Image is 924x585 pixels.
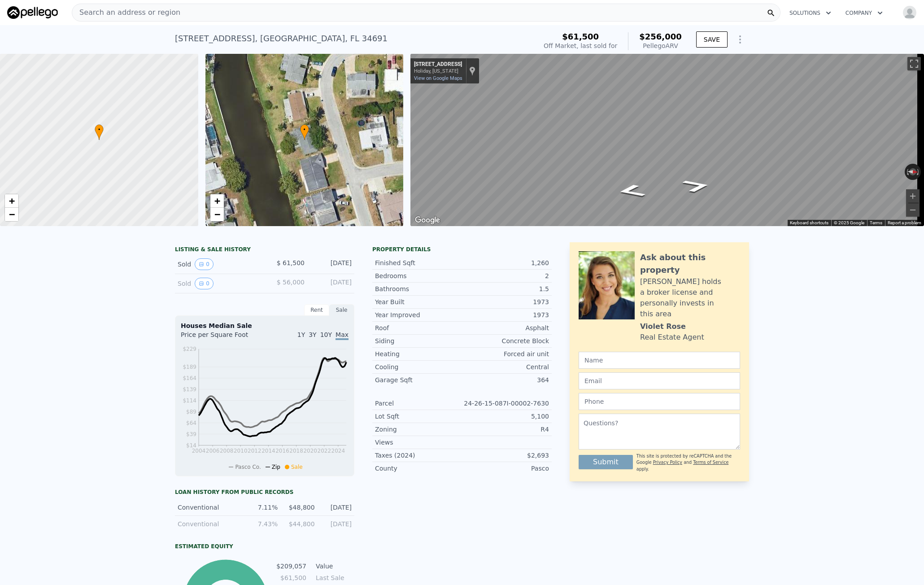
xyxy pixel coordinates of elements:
a: Zoom in [5,194,18,208]
span: • [300,126,309,134]
span: Max [336,331,349,340]
div: Garage Sqft [375,375,462,384]
tspan: 2010 [234,448,248,454]
div: $2,693 [462,451,549,460]
button: Solutions [782,5,838,21]
input: Email [579,372,740,389]
a: Terms (opens in new tab) [870,220,882,225]
td: $209,057 [276,561,307,571]
tspan: $164 [183,375,196,381]
div: Parcel [375,399,462,408]
div: Central [462,362,549,371]
tspan: $114 [183,397,196,404]
img: Google [413,214,442,226]
div: County [375,464,462,473]
div: Holiday, [US_STATE] [414,68,462,74]
tspan: $89 [186,409,196,415]
div: [DATE] [312,278,352,289]
div: Year Improved [375,310,462,319]
td: Last Sale [314,573,354,583]
div: [STREET_ADDRESS] [414,61,462,68]
div: 5,100 [462,412,549,421]
div: • [300,124,309,140]
button: Zoom out [906,203,920,217]
div: 1973 [462,297,549,306]
button: Rotate clockwise [916,164,921,180]
tspan: $64 [186,420,196,426]
div: Roof [375,323,462,332]
div: Street View [410,54,924,226]
button: Rotate counterclockwise [905,164,910,180]
div: LISTING & SALE HISTORY [175,246,354,255]
span: Search an address or region [72,7,180,18]
div: Pasco [462,464,549,473]
a: Zoom out [210,208,224,221]
a: Privacy Policy [653,460,682,465]
div: Heating [375,349,462,358]
span: $256,000 [639,32,682,41]
div: Zoning [375,425,462,434]
div: Houses Median Sale [181,321,349,330]
td: $61,500 [276,573,307,583]
div: [PERSON_NAME] holds a broker license and personally invests in this area [640,276,740,319]
div: [DATE] [320,503,352,512]
div: Violet Rose [640,321,686,332]
div: Pellego ARV [639,41,682,50]
div: This site is protected by reCAPTCHA and the Google and apply. [636,453,740,472]
button: Submit [579,455,633,469]
tspan: 2014 [262,448,275,454]
div: Cooling [375,362,462,371]
tspan: 2006 [206,448,220,454]
div: 364 [462,375,549,384]
img: avatar [902,5,917,20]
span: + [214,195,220,206]
tspan: 2016 [275,448,289,454]
span: + [9,195,15,206]
button: Reset the view [905,168,921,175]
div: Finished Sqft [375,258,462,267]
div: Lot Sqft [375,412,462,421]
tspan: 2024 [331,448,345,454]
a: Show location on map [469,66,475,76]
img: Pellego [7,6,58,19]
span: $ 56,000 [277,279,305,286]
div: 7.43% [246,520,278,528]
div: Asphalt [462,323,549,332]
button: Keyboard shortcuts [790,220,828,226]
div: Siding [375,336,462,345]
div: Estimated Equity [175,543,354,550]
span: − [9,209,15,220]
tspan: $229 [183,346,196,352]
a: View on Google Maps [414,75,462,81]
tspan: 2004 [192,448,206,454]
span: Sale [291,464,303,470]
tspan: 2022 [318,448,331,454]
tspan: $39 [186,431,196,437]
input: Phone [579,393,740,410]
div: • [95,124,104,140]
div: Price per Square Foot [181,330,265,345]
div: Concrete Block [462,336,549,345]
div: 24-26-15-087I-00002-7630 [462,399,549,408]
div: 1.5 [462,284,549,293]
div: Taxes (2024) [375,451,462,460]
div: 1973 [462,310,549,319]
a: Zoom in [210,194,224,208]
div: Rent [304,304,329,316]
tspan: $14 [186,442,196,449]
span: $ 61,500 [277,259,305,266]
tspan: 2020 [303,448,317,454]
span: 3Y [309,331,316,338]
tspan: 2008 [220,448,234,454]
button: SAVE [696,31,728,48]
path: Go North, Ortona Dr [671,176,723,196]
span: − [214,209,220,220]
div: Sold [178,278,257,289]
div: Ask about this property [640,251,740,276]
a: Report a problem [888,220,921,225]
div: Bathrooms [375,284,462,293]
div: Views [375,438,462,447]
path: Go South, Ortona Dr [605,181,658,201]
span: 10Y [320,331,332,338]
span: © 2025 Google [834,220,864,225]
